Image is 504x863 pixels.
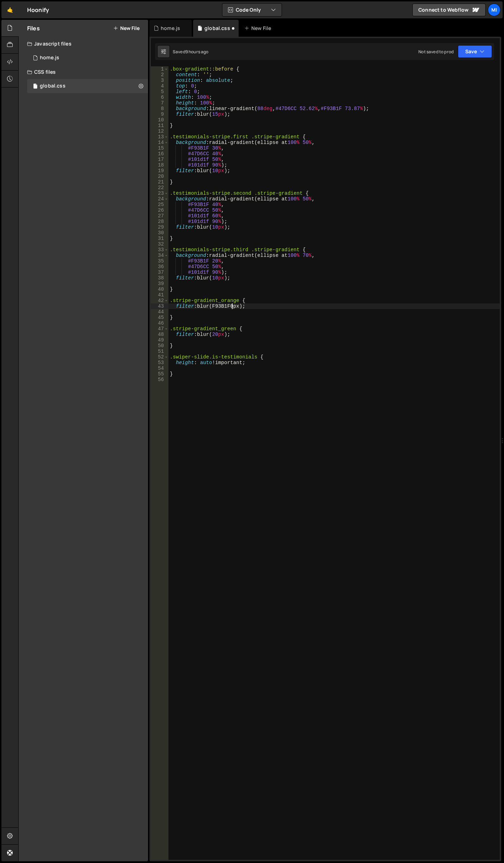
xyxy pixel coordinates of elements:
div: 5 [151,89,168,95]
div: 46 [151,320,168,326]
div: CSS files [19,65,148,79]
div: 48 [151,332,168,337]
div: 19 [151,168,168,174]
div: 47 [151,326,168,332]
div: 56 [151,377,168,382]
div: Hoonify [27,6,49,14]
div: 42 [151,298,168,303]
div: global.css [40,83,66,89]
div: 11 [151,123,168,128]
div: Not saved to prod [418,49,454,55]
button: Code Only [222,4,282,16]
div: 54 [151,366,168,371]
div: 7 [151,100,168,106]
div: home.js [161,25,180,32]
div: 23 [151,191,168,196]
div: 35 [151,258,168,264]
button: Save [458,45,492,58]
div: 10 [151,117,168,123]
div: home.js [40,55,59,61]
div: 17338/48148.js [27,51,148,65]
div: 44 [151,309,168,315]
div: 1 [151,66,168,72]
a: Connect to Webflow [412,4,486,16]
div: 26 [151,207,168,213]
div: 41 [151,292,168,298]
div: Javascript files [19,37,148,51]
div: 43 [151,303,168,309]
div: 6 [151,95,168,100]
div: New File [244,25,274,32]
div: 49 [151,337,168,343]
div: 15 [151,145,168,151]
div: 31 [151,236,168,241]
div: 29 [151,224,168,230]
div: 45 [151,315,168,320]
h2: Files [27,24,40,32]
div: 22 [151,185,168,191]
div: 9 hours ago [185,49,209,55]
div: 14 [151,140,168,145]
div: 55 [151,371,168,377]
div: 27 [151,213,168,219]
div: Saved [173,49,209,55]
div: 17 [151,157,168,162]
div: 8 [151,106,168,111]
div: 53 [151,360,168,366]
a: Mi [488,4,500,16]
div: 37 [151,270,168,275]
div: 33 [151,247,168,253]
div: 17338/48147.css [27,79,148,93]
div: 36 [151,264,168,270]
div: 38 [151,275,168,281]
div: 3 [151,78,168,83]
div: 9 [151,111,168,117]
div: 24 [151,196,168,202]
div: 18 [151,162,168,168]
div: 40 [151,286,168,292]
div: 32 [151,241,168,247]
div: 21 [151,179,168,185]
div: 13 [151,134,168,140]
div: 2 [151,72,168,78]
div: 39 [151,281,168,286]
button: New File [113,25,140,31]
div: 52 [151,354,168,360]
div: 4 [151,83,168,89]
div: 34 [151,253,168,258]
div: 50 [151,343,168,349]
div: 30 [151,230,168,236]
div: global.css [204,25,230,32]
div: 25 [151,202,168,207]
div: 20 [151,174,168,179]
div: 51 [151,349,168,354]
div: 28 [151,219,168,224]
div: 12 [151,128,168,134]
a: 🤙 [1,1,19,18]
div: 16 [151,151,168,157]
